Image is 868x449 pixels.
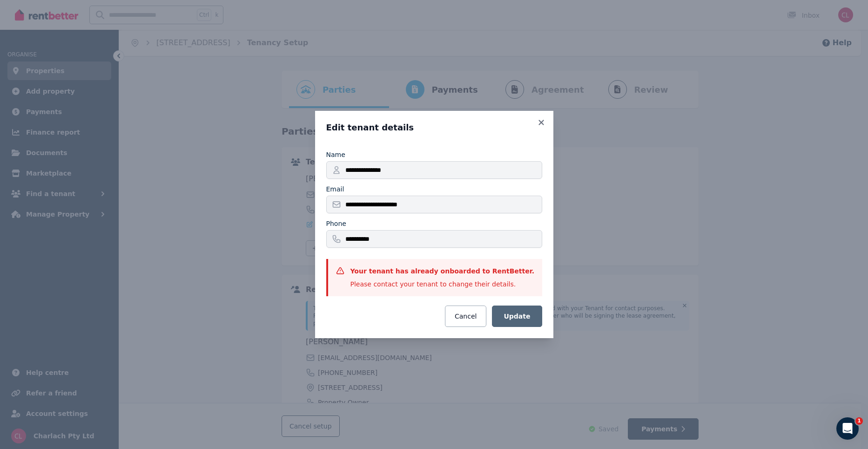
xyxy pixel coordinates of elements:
label: Phone [326,219,346,228]
label: Name [326,150,345,159]
label: Email [326,184,344,194]
button: Update [492,306,542,327]
iframe: Intercom live chat [836,417,859,440]
h3: Edit tenant details [326,122,542,133]
div: Please contact your tenant to change their details. [350,279,534,289]
h3: Your tenant has already onboarded to RentBetter. [350,266,534,276]
span: 1 [855,417,863,425]
button: Cancel [445,306,486,327]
